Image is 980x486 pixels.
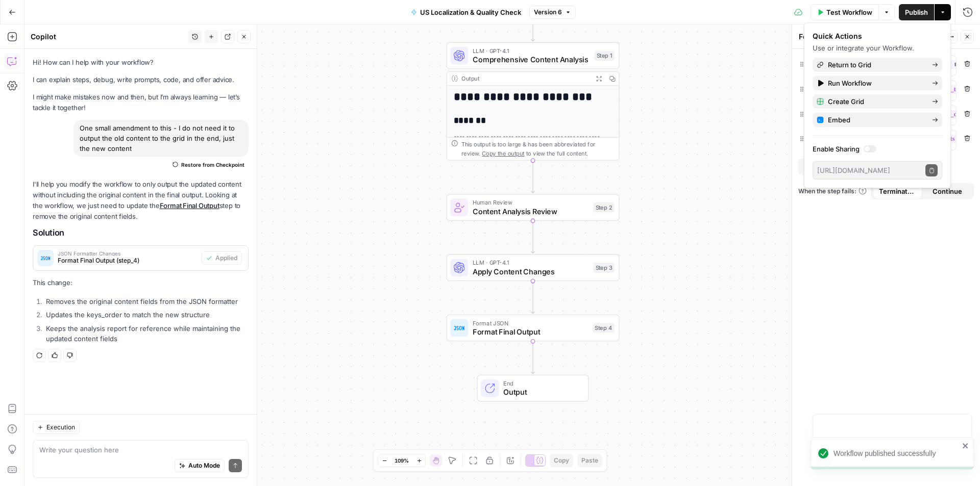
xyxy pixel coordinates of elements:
[811,4,878,20] button: Test Workflow
[43,323,249,344] li: Keeps the analysis report for reference while maintaining the updated content fields
[798,159,859,175] button: Add variable
[33,92,249,113] p: I might make mistakes now and then, but I’m always learning — let’s tackle it together!
[593,323,615,333] div: Step 4
[593,263,615,273] div: Step 3
[175,459,225,472] button: Auto Mode
[503,387,579,398] span: Output
[813,31,942,41] div: Quick Actions
[43,296,249,306] li: Removes the original content fields from the JSON formatter
[473,198,589,207] span: Human Review
[531,161,535,193] g: Edge from step_1 to step_2
[828,115,924,125] span: Embed
[922,183,972,199] button: Continue
[826,7,872,17] span: Test Workflow
[531,9,535,41] g: Edge from start to step_1
[531,341,535,373] g: Edge from step_4 to end
[828,60,924,70] span: Return to Grid
[905,7,928,17] span: Publish
[73,120,249,157] div: One small amendment to this - I do not need it to output the old content to the grid in the end, ...
[473,54,590,65] span: Comprehensive Content Analysis
[473,318,588,327] span: Format JSON
[446,315,619,342] div: Format JSONFormat Final OutputStep 4
[446,375,619,402] div: EndOutput
[420,7,521,17] span: US Localization & Quality Check
[473,206,589,217] span: Content Analysis Review
[899,4,934,20] button: Publish
[834,448,959,458] div: Workflow published successfully
[405,4,527,20] button: US Localization & Quality Check
[58,256,198,265] span: Format Final Output (step_4)
[168,159,249,171] button: Restore from Checkpoint
[962,442,969,450] button: close
[33,74,249,85] p: I can explain steps, debug, write prompts, code, and offer advice.
[446,254,619,282] div: LLM · GPT-4.1Apply Content ChangesStep 3
[593,202,615,213] div: Step 2
[813,144,942,154] label: Enable Sharing
[813,44,914,52] span: Use or integrate your Workflow.
[58,251,198,256] span: JSON Formatter Changes
[577,454,602,467] button: Paste
[879,186,916,196] span: Terminate Workflow
[33,57,249,68] p: Hi! How can I help with your workflow?
[43,310,249,320] li: Updates the keys_order to match the new structure
[395,456,409,465] span: 109%
[461,140,615,158] div: This output is too large & has been abbreviated for review. to view the full content.
[202,251,242,265] button: Applied
[188,461,220,470] span: Auto Mode
[160,201,219,210] a: Format Final Output
[550,454,573,467] button: Copy
[482,150,524,157] span: Copy the output
[798,187,867,196] a: When the step fails:
[503,379,579,388] span: End
[446,194,619,221] div: Human ReviewContent Analysis ReviewStep 2
[215,253,237,263] span: Applied
[554,456,569,465] span: Copy
[529,6,576,19] button: Version 6
[33,179,249,222] p: I'll help you modify the workflow to only output the updated content without including the origin...
[581,456,598,465] span: Paste
[31,32,185,42] div: Copilot
[933,186,962,196] span: Continue
[531,221,535,253] g: Edge from step_2 to step_3
[828,78,924,88] span: Run Workflow
[473,266,589,277] span: Apply Content Changes
[33,421,80,434] button: Execution
[534,8,562,17] span: Version 6
[33,277,249,288] p: This change:
[594,50,614,61] div: Step 1
[33,228,249,238] h2: Solution
[461,74,589,83] div: Output
[799,32,869,42] textarea: Format Final Output
[473,326,588,338] span: Format Final Output
[531,281,535,313] g: Edge from step_3 to step_4
[473,258,589,267] span: LLM · GPT-4.1
[46,423,75,432] span: Execution
[473,46,590,56] span: LLM · GPT-4.1
[181,161,244,169] span: Restore from Checkpoint
[828,96,924,107] span: Create Grid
